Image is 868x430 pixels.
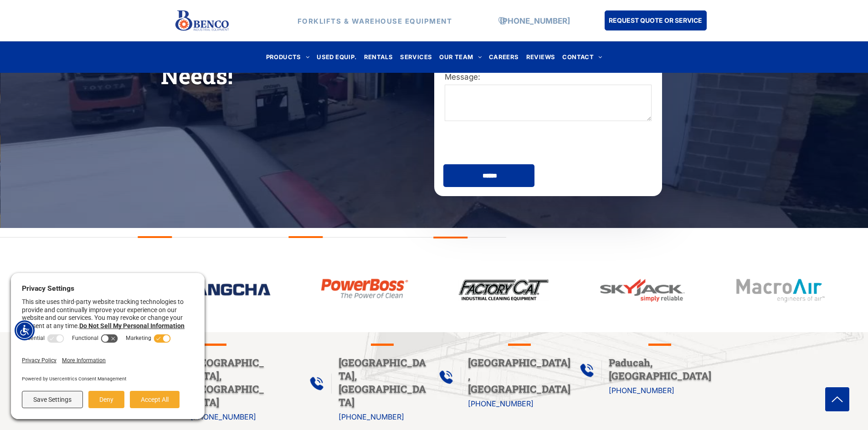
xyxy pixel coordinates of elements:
[500,16,570,25] a: [PHONE_NUMBER]
[339,412,404,421] a: [PHONE_NUMBER]
[396,51,436,63] a: SERVICES
[190,412,256,421] a: [PHONE_NUMBER]
[609,356,711,382] span: Paducah, [GEOGRAPHIC_DATA]
[458,277,549,303] img: bencoindustrial
[735,276,826,305] img: bencoindustrial
[468,356,570,395] span: [GEOGRAPHIC_DATA], [GEOGRAPHIC_DATA]
[444,127,569,159] iframe: reCAPTCHA
[313,51,360,63] a: USED EQUIP.
[605,10,707,30] a: REQUEST QUOTE OR SERVICE
[180,282,272,297] img: bencoindustrial
[468,399,534,408] a: [PHONE_NUMBER]
[436,51,485,63] a: OUR TEAM
[262,51,313,63] a: PRODUCTS
[445,71,652,83] label: Message:
[609,12,702,29] span: REQUEST QUOTE OR SERVICE
[319,276,410,301] img: bencoindustrial
[360,51,397,63] a: RENTALS
[161,61,233,91] span: Needs!
[339,356,426,409] span: [GEOGRAPHIC_DATA], [GEOGRAPHIC_DATA]
[596,276,688,305] img: bencoindustrial
[559,51,606,63] a: CONTACT
[523,51,559,63] a: REVIEWS
[609,386,674,395] a: [PHONE_NUMBER]
[298,16,452,25] strong: FORKLIFTS & WAREHOUSE EQUIPMENT
[15,320,35,340] div: Accessibility Menu
[190,356,264,409] span: [GEOGRAPHIC_DATA], [GEOGRAPHIC_DATA]
[485,51,523,63] a: CAREERS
